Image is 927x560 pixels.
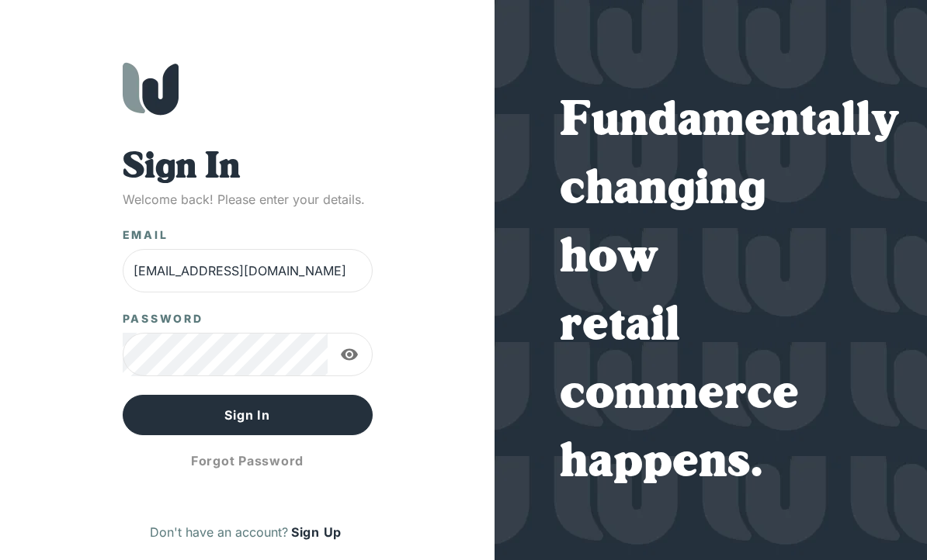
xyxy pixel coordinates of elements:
input: Enter email address [123,249,373,292]
button: Sign In [123,395,373,435]
h1: Sign In [123,147,373,190]
p: Don't have an account? [150,523,288,541]
img: Wholeshop logo [123,62,179,116]
h1: Fundamentally changing how retail commerce happens. [560,88,863,498]
p: Welcome back! Please enter your details. [123,190,373,209]
label: Password [123,311,203,327]
button: Forgot Password [123,441,373,480]
label: Email [123,227,168,243]
button: Sign Up [288,520,345,544]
